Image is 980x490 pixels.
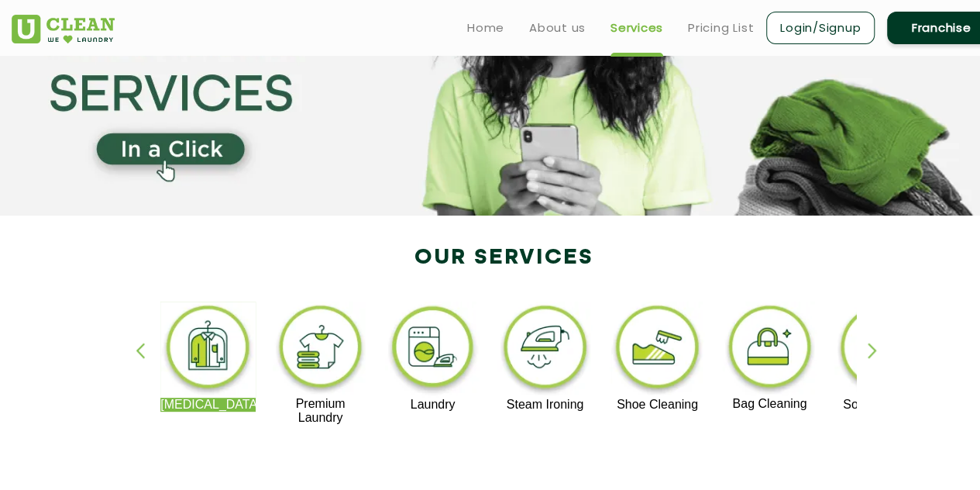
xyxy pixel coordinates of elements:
[688,19,754,37] a: Pricing List
[160,302,256,398] img: dry_cleaning_11zon.webp
[834,302,930,398] img: sofa_cleaning_11zon.webp
[497,398,593,412] p: Steam Ironing
[610,19,663,37] a: Services
[834,398,930,412] p: Sofa Cleaning
[722,397,817,411] p: Bag Cleaning
[610,398,705,412] p: Shoe Cleaning
[766,12,875,44] a: Login/Signup
[160,398,256,412] p: [MEDICAL_DATA]
[385,302,480,398] img: laundry_cleaning_11zon.webp
[12,15,115,43] img: UClean Laundry and Dry Cleaning
[273,302,368,397] img: premium_laundry_cleaning_11zon.webp
[722,302,817,397] img: bag_cleaning_11zon.webp
[529,19,586,37] a: About us
[467,19,504,37] a: Home
[273,397,368,425] p: Premium Laundry
[385,398,480,412] p: Laundry
[610,302,705,398] img: shoe_cleaning_11zon.webp
[497,302,593,398] img: steam_ironing_11zon.webp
